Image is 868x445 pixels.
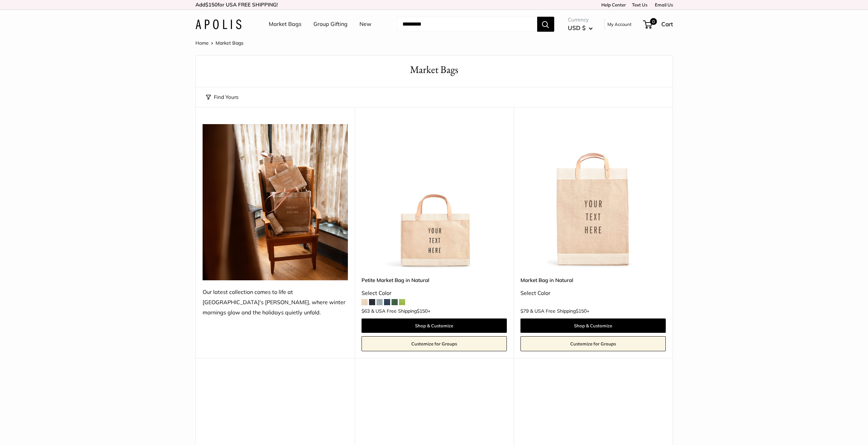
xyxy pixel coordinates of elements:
[216,40,244,46] span: Market Bags
[362,288,507,298] div: Select Color
[417,308,428,314] span: $150
[650,18,657,25] span: 0
[576,308,587,314] span: $150
[195,19,241,29] img: Apolis
[362,276,507,284] a: Petite Market Bag in Natural
[599,2,626,8] a: Help Center
[520,318,666,333] a: Shop & Customize
[661,20,673,28] span: Cart
[520,288,666,298] div: Select Color
[362,124,507,269] a: Petite Market Bag in NaturalPetite Market Bag in Natural
[632,2,647,8] a: Text Us
[520,124,666,269] a: Market Bag in NaturalMarket Bag in Natural
[607,20,632,28] a: My Account
[568,24,586,31] span: USD $
[397,17,537,32] input: Search...
[359,19,371,29] a: New
[644,19,673,30] a: 0 Cart
[537,17,554,32] button: Search
[362,318,507,333] a: Shop & Customize
[269,19,301,29] a: Market Bags
[362,308,370,314] span: $63
[520,276,666,284] a: Market Bag in Natural
[520,308,529,314] span: $79
[520,124,666,269] img: Market Bag in Natural
[206,62,662,77] h1: Market Bags
[520,336,666,351] a: Customize for Groups
[313,19,348,29] a: Group Gifting
[652,2,673,8] a: Email Us
[206,92,238,102] button: Find Yours
[203,287,348,318] div: Our latest collection comes to life at [GEOGRAPHIC_DATA]'s [PERSON_NAME], where winter mornings g...
[195,39,244,47] nav: Breadcrumb
[568,23,593,33] button: USD $
[205,1,218,8] span: $150
[568,15,593,25] span: Currency
[362,124,507,269] img: Petite Market Bag in Natural
[371,309,430,313] span: & USA Free Shipping +
[362,336,507,351] a: Customize for Groups
[203,124,348,280] img: Our latest collection comes to life at UK's Estelle Manor, where winter mornings glow and the hol...
[195,40,209,46] a: Home
[530,309,589,313] span: & USA Free Shipping +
